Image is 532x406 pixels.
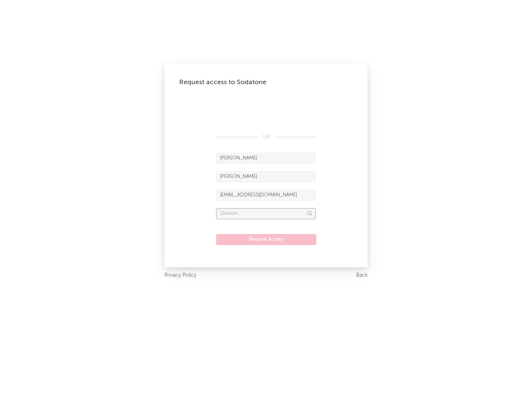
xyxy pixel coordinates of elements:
input: Email [216,190,316,201]
input: Division [216,208,316,219]
div: OR [216,133,316,142]
div: Request access to Sodatone [179,78,353,87]
a: Back [356,271,368,280]
a: Privacy Policy [164,271,197,280]
input: Last Name [216,171,316,182]
button: Request Access [216,234,316,245]
input: First Name [216,153,316,164]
